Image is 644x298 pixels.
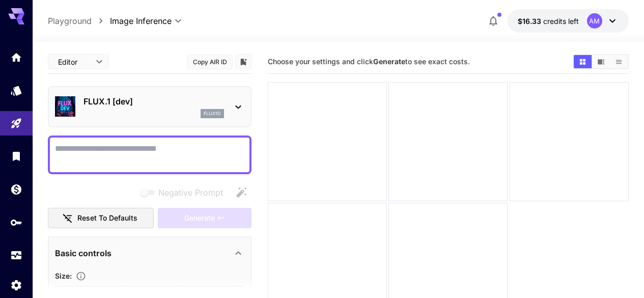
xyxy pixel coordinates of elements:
a: Playground [48,15,92,27]
button: Adjust the dimensions of the generated image by specifying its width and height in pixels, or sel... [72,271,90,281]
button: $16.33104AM [508,9,629,33]
span: $16.33 [518,17,543,25]
span: Choose your settings and click to see exact costs. [268,57,470,66]
div: $16.33104 [518,16,579,26]
div: Show images in grid viewShow images in video viewShow images in list view [573,54,629,69]
button: Add to library [239,56,248,68]
div: FLUX.1 [dev]flux1d [55,91,244,122]
button: Copy AIR ID [187,55,233,69]
span: Size : [55,272,72,280]
button: Show images in list view [610,55,628,68]
div: Library [10,150,22,162]
div: Playground [10,117,22,130]
button: Reset to defaults [48,208,154,229]
button: Show images in video view [592,55,610,68]
span: Editor [58,57,90,67]
span: Negative Prompt [158,186,223,199]
div: Usage [10,249,22,262]
nav: breadcrumb [48,15,110,27]
div: Settings [10,279,22,291]
p: Basic controls [55,247,111,259]
p: flux1d [204,110,221,117]
button: Show images in grid view [574,55,592,68]
span: Negative prompts are not compatible with the selected model. [138,186,231,199]
div: API Keys [10,216,22,229]
div: AM [587,13,602,29]
b: Generate [373,57,405,66]
div: Home [10,51,22,64]
div: Basic controls [55,241,244,265]
p: FLUX.1 [dev] [83,95,224,107]
span: Image Inference [110,15,172,27]
span: credits left [543,17,579,25]
div: Wallet [10,183,22,196]
div: Models [10,84,22,97]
